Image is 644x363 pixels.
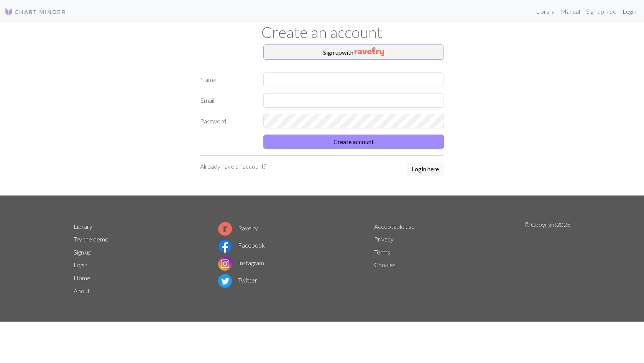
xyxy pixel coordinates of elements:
[558,4,583,19] a: Manual
[74,248,92,256] a: Sign up
[69,23,575,41] h1: Create an account
[218,257,232,271] img: Instagram logo
[218,239,232,253] img: Facebook logo
[355,47,384,56] img: Ravelry
[218,224,258,232] a: Ravelry
[74,223,92,230] a: Library
[218,241,265,249] a: Facebook
[195,93,259,108] label: Email
[5,7,66,16] img: Logo
[407,162,444,177] a: Login here
[218,276,257,284] a: Twitter
[374,223,415,230] a: Acceptable use
[74,287,90,294] a: About
[533,4,558,19] a: Library
[407,162,444,176] button: Login here
[74,261,87,268] a: Login
[218,259,264,266] a: Instagram
[374,248,390,256] a: Terms
[200,162,266,171] p: Already have an account?
[195,72,259,87] label: Name
[195,114,259,128] label: Password
[619,4,639,19] a: Login
[374,261,396,268] a: Cookies
[524,220,570,297] p: © Copyright 2025
[218,274,232,288] img: Twitter logo
[218,222,232,236] img: Ravelry logo
[374,235,394,243] a: Privacy
[583,4,619,19] a: Sign up free
[263,44,444,60] button: Sign upwith
[74,274,90,281] a: Home
[263,135,444,149] button: Create account
[74,235,108,243] a: Try the demo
